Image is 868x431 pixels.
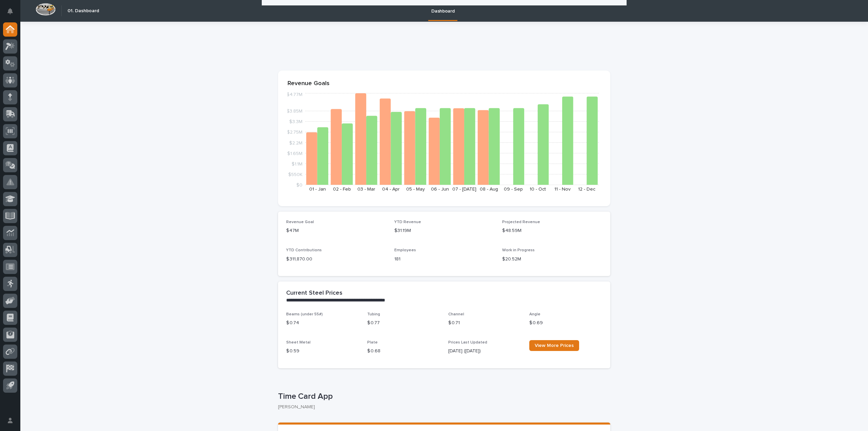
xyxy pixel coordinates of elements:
tspan: $2.2M [289,140,302,145]
p: Time Card App [278,392,608,401]
span: Prices Last Updated [448,340,487,345]
text: 03 - Mar [357,187,375,192]
p: $ 0.71 [448,319,521,327]
p: 181 [394,256,494,263]
div: Notifications [8,8,17,19]
h2: Current Steel Prices [286,290,342,297]
text: 07 - [DATE] [452,187,476,192]
tspan: $550K [288,172,302,177]
span: Sheet Metal [286,340,311,345]
text: 12 - Dec [578,187,595,192]
p: $ 0.74 [286,319,359,327]
tspan: $1.1M [292,161,302,166]
text: 05 - May [406,187,425,192]
text: 06 - Jun [431,187,449,192]
tspan: $2.75M [287,130,302,135]
span: Channel [448,312,464,316]
text: 09 - Sep [504,187,523,192]
p: $ 0.59 [286,348,359,355]
span: YTD Contributions [286,248,322,252]
span: Plate [367,340,378,345]
text: 10 - Oct [530,187,546,192]
span: Work in Progress [502,248,535,252]
button: Notifications [3,4,17,18]
span: Projected Revenue [502,220,540,224]
tspan: $0 [296,183,302,188]
p: $48.59M [502,227,602,234]
text: 08 - Aug [480,187,498,192]
span: View More Prices [535,343,574,348]
img: Workspace Logo [36,3,56,16]
span: YTD Revenue [394,220,421,224]
span: Beams (under 55#) [286,312,323,316]
text: 04 - Apr [382,187,400,192]
p: $20.52M [502,256,602,263]
p: $ 0.68 [367,348,440,355]
span: Employees [394,248,416,252]
p: Revenue Goals [288,80,601,87]
tspan: $4.77M [287,92,302,97]
p: [DATE] ([DATE]) [448,348,521,355]
text: 01 - Jan [309,187,326,192]
h2: 01. Dashboard [67,8,99,14]
text: 02 - Feb [333,187,351,192]
tspan: $1.65M [287,151,302,156]
p: $ 0.77 [367,319,440,327]
a: View More Prices [529,340,579,351]
p: $31.19M [394,227,494,234]
p: $47M [286,227,386,234]
p: $ 0.69 [529,319,602,327]
text: 11 - Nov [554,187,571,192]
p: [PERSON_NAME] [278,404,605,410]
span: Revenue Goal [286,220,314,224]
span: Angle [529,312,540,316]
p: $ 311,870.00 [286,256,386,263]
tspan: $3.3M [289,119,302,124]
tspan: $3.85M [287,109,302,114]
span: Tubing [367,312,380,316]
